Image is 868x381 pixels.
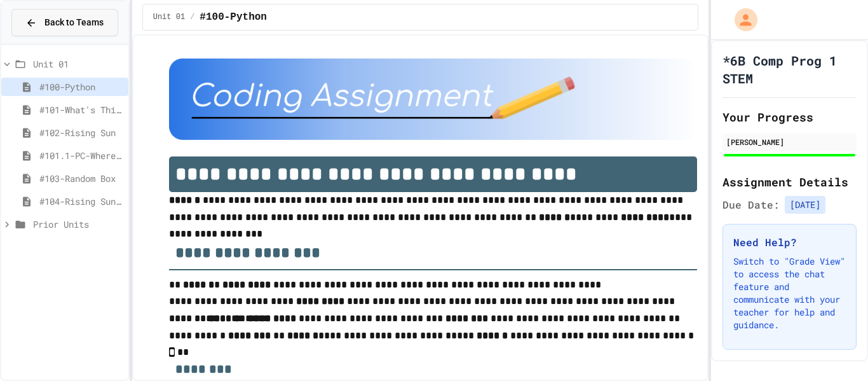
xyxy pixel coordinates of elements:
[11,9,118,36] button: Back to Teams
[722,108,857,126] h2: Your Progress
[785,196,825,214] span: [DATE]
[39,149,123,162] span: #101.1-PC-Where am I?
[722,197,780,212] span: Due Date:
[39,172,123,185] span: #103-Random Box
[44,16,104,29] span: Back to Teams
[39,80,123,94] span: #100-Python
[733,255,846,331] p: Switch to "Grade View" to access the chat feature and communicate with your teacher for help and ...
[726,136,853,148] div: [PERSON_NAME]
[39,195,123,208] span: #104-Rising Sun Plus
[721,5,761,34] div: My Account
[33,218,123,231] span: Prior Units
[722,173,857,191] h2: Assignment Details
[39,126,123,139] span: #102-Rising Sun
[153,12,185,22] span: Unit 01
[200,10,267,25] span: #100-Python
[33,57,123,71] span: Unit 01
[722,52,857,87] h1: *6B Comp Prog 1 STEM
[733,235,846,250] h3: Need Help?
[190,12,194,22] span: /
[39,103,123,116] span: #101-What's This ??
